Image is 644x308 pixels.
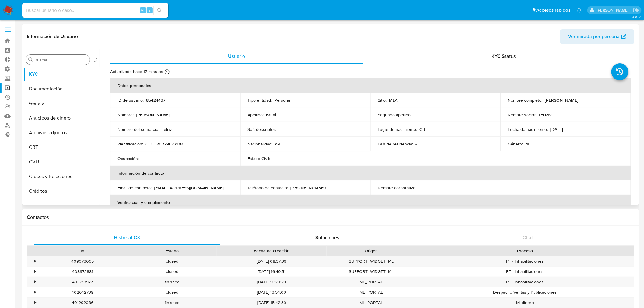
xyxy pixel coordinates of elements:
[560,29,634,44] button: Ver mirada por persona
[92,57,97,64] button: Volver al orden por defecto
[153,6,166,15] button: search-icon
[23,169,100,184] button: Cruces y Relaciones
[23,125,100,140] button: Archivos adjuntos
[508,141,523,147] p: Género :
[38,298,127,308] div: 401292086
[217,267,327,277] div: [DATE] 16:49:51
[110,69,163,75] p: Actualizado hace 17 minutos
[34,57,87,63] input: Buscar
[117,141,143,147] p: Identificación :
[34,269,36,275] div: •
[378,127,417,132] p: Lugar de nacimiento :
[508,112,536,117] p: Nombre social :
[266,112,276,117] p: Bruni
[416,277,634,287] div: PF - Inhabilitaciones
[127,287,217,297] div: closed
[273,156,274,161] p: -
[577,8,582,13] a: Notificaciones
[149,7,151,13] span: s
[23,155,100,169] button: CVU
[633,7,639,13] a: Salir
[537,7,571,13] span: Accesos rápidos
[127,298,217,308] div: finished
[248,127,276,132] p: Soft descriptor :
[327,287,416,297] div: ML_PORTAL
[275,141,281,147] p: AR
[38,267,127,277] div: 408973881
[508,97,543,103] p: Nombre completo :
[110,195,631,210] th: Verificación y cumplimiento
[23,67,100,82] button: KYC
[117,112,134,117] p: Nombre :
[378,97,387,103] p: Sitio :
[217,298,327,308] div: [DATE] 15:42:39
[23,96,100,111] button: General
[275,97,291,103] p: Persona
[117,185,152,191] p: Email de contacto :
[327,256,416,266] div: SUPPORT_WIDGET_ML
[316,234,340,241] span: Soluciones
[23,140,100,155] button: CBT
[38,277,127,287] div: 403213977
[131,248,212,254] div: Estado
[34,258,36,264] div: •
[221,248,322,254] div: Fecha de creación
[217,287,327,297] div: [DATE] 13:54:03
[248,156,270,161] p: Estado Civil :
[117,156,139,161] p: Ocupación :
[114,234,140,241] span: Historial CX
[34,300,36,306] div: •
[42,248,123,254] div: Id
[492,53,516,60] span: KYC Status
[141,156,142,161] p: -
[127,277,217,287] div: finished
[110,166,631,180] th: Información de contacto
[110,78,631,93] th: Datos personales
[416,287,634,297] div: Despacho Ventas y Publicaciones
[279,127,280,132] p: -
[162,127,172,132] p: Telriv
[23,111,100,125] button: Anticipos de dinero
[217,277,327,287] div: [DATE] 16:20:29
[378,185,416,191] p: Nombre corporativo :
[597,7,631,13] p: ludmila.lanatti@mercadolibre.com
[538,112,552,117] p: TELRIV
[154,185,224,191] p: [EMAIL_ADDRESS][DOMAIN_NAME]
[127,256,217,266] div: closed
[551,127,563,132] p: [DATE]
[378,112,411,117] p: Segundo apellido :
[415,141,417,147] p: -
[23,184,100,198] button: Créditos
[228,53,245,60] span: Usuario
[248,185,288,191] p: Teléfono de contacto :
[389,97,397,103] p: MLA
[22,6,168,14] input: Buscar usuario o caso...
[416,267,634,277] div: PF - Inhabilitaciones
[508,127,548,132] p: Fecha de nacimiento :
[23,198,100,213] button: Cuentas Bancarias
[248,112,264,117] p: Apellido :
[34,279,36,285] div: •
[331,248,412,254] div: Origen
[38,287,127,297] div: 402642739
[141,7,145,13] span: Alt
[416,256,634,266] div: PF - Inhabilitaciones
[419,185,420,191] p: -
[248,141,273,147] p: Nacionalidad :
[146,97,165,103] p: 85424437
[568,29,620,44] span: Ver mirada por persona
[327,277,416,287] div: ML_PORTAL
[27,214,634,220] h1: Contactos
[327,298,416,308] div: ML_PORTAL
[34,289,36,295] div: •
[416,298,634,308] div: Mi dinero
[523,234,533,241] span: Chat
[327,267,416,277] div: SUPPORT_WIDGET_ML
[248,97,272,103] p: Tipo entidad :
[127,267,217,277] div: closed
[145,141,183,147] p: CUIT 20229622138
[117,97,144,103] p: ID de usuario :
[414,112,415,117] p: -
[28,57,33,62] button: Buscar
[117,127,159,132] p: Nombre del comercio :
